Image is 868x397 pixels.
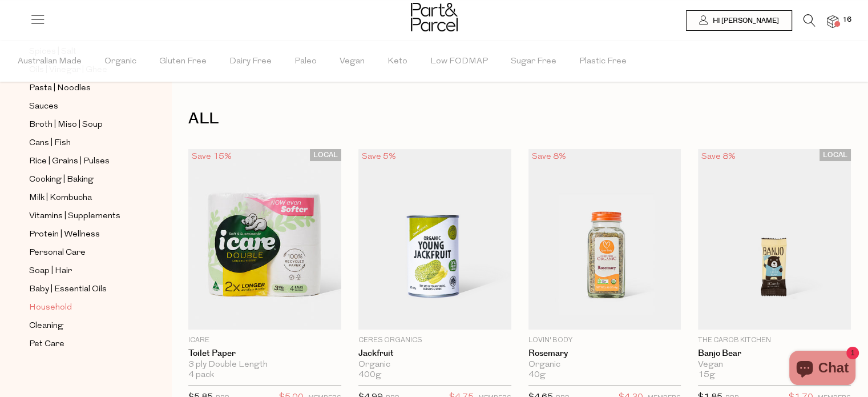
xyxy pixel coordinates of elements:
[698,335,851,346] p: The Carob Kitchen
[827,15,838,27] a: 16
[358,335,511,346] p: Ceres Organics
[29,155,110,169] span: Rice | Grains | Pulses
[29,301,72,315] span: Household
[29,282,133,296] a: Baby | Essential Oils
[698,370,715,380] span: 15g
[188,106,851,132] h1: ALL
[29,154,133,169] a: Rice | Grains | Pulses
[511,42,556,82] span: Sugar Free
[786,351,859,388] inbox-online-store-chat: Shopify online store chat
[29,81,133,95] a: Pasta | Noodles
[839,15,854,25] span: 16
[528,360,681,370] div: Organic
[29,228,100,242] span: Protein | Wellness
[698,149,739,165] div: Save 8%
[29,210,120,223] span: Vitamins | Supplements
[29,283,107,296] span: Baby | Essential Oils
[430,42,488,82] span: Low FODMAP
[188,370,214,380] span: 4 pack
[29,264,72,278] span: Soap | Hair
[188,360,341,370] div: 3 ply Double Length
[188,149,341,330] img: Toilet Paper
[29,209,133,223] a: Vitamins | Supplements
[340,42,365,82] span: Vegan
[29,99,133,114] a: Sauces
[698,149,851,330] img: Banjo Bear
[358,348,511,359] a: Jackfruit
[579,42,627,82] span: Plastic Free
[29,337,133,351] a: Pet Care
[29,100,58,114] span: Sauces
[29,173,94,187] span: Cooking | Baking
[698,360,851,370] div: Vegan
[358,149,399,165] div: Save 5%
[29,319,133,333] a: Cleaning
[387,42,407,82] span: Keto
[29,191,133,205] a: Milk | Kombucha
[188,335,341,346] p: icare
[18,42,82,82] span: Australian Made
[229,42,272,82] span: Dairy Free
[358,360,511,370] div: Organic
[310,149,341,161] span: LOCAL
[29,118,133,132] a: Broth | Miso | Soup
[29,264,133,278] a: Soap | Hair
[29,136,133,150] a: Cans | Fish
[819,149,851,161] span: LOCAL
[29,173,133,187] a: Cooking | Baking
[411,3,458,31] img: Part&Parcel
[528,370,546,380] span: 40g
[358,370,381,380] span: 400g
[698,348,851,359] a: Banjo Bear
[159,42,207,82] span: Gluten Free
[710,16,779,26] span: Hi [PERSON_NAME]
[528,348,681,359] a: Rosemary
[29,118,103,132] span: Broth | Miso | Soup
[29,82,91,95] span: Pasta | Noodles
[528,149,681,330] img: Rosemary
[29,319,63,333] span: Cleaning
[29,227,133,242] a: Protein | Wellness
[188,348,341,359] a: Toilet Paper
[29,338,64,351] span: Pet Care
[104,42,136,82] span: Organic
[29,246,86,260] span: Personal Care
[686,10,792,31] a: Hi [PERSON_NAME]
[29,191,92,205] span: Milk | Kombucha
[294,42,317,82] span: Paleo
[29,300,133,315] a: Household
[528,149,570,165] div: Save 8%
[528,335,681,346] p: Lovin' Body
[358,149,511,330] img: Jackfruit
[188,149,235,165] div: Save 15%
[29,137,71,150] span: Cans | Fish
[29,246,133,260] a: Personal Care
